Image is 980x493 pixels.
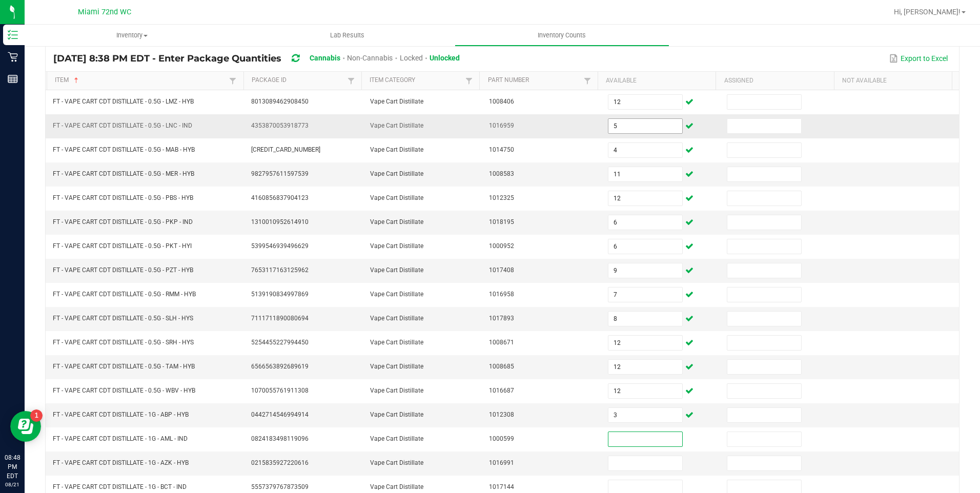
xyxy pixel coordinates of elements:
span: 4353870053918773 [251,122,309,129]
span: Vape Cart Distillate [370,291,423,298]
span: FT - VAPE CART CDT DISTILLATE - 1G - ABP - HYB [53,411,189,418]
a: Inventory Counts [455,25,669,46]
span: [CREDIT_CARD_NUMBER] [251,146,320,153]
inline-svg: Inventory [8,30,18,40]
span: 1070055761911308 [251,387,309,394]
span: 1016959 [489,122,514,129]
inline-svg: Reports [8,74,18,84]
a: Filter [581,74,594,87]
span: 1000599 [489,435,514,442]
span: 1008583 [489,170,514,177]
span: 5399546939496629 [251,242,309,250]
span: FT - VAPE CART CDT DISTILLATE - 0.5G - LNC - IND [53,122,192,129]
a: Filter [463,74,475,87]
inline-svg: Retail [8,52,18,62]
span: Vape Cart Distillate [370,387,423,394]
span: 1016958 [489,291,514,298]
span: Inventory Counts [524,31,600,40]
span: 1008671 [489,339,514,346]
span: Vape Cart Distillate [370,483,423,490]
p: 08/21 [5,481,20,488]
span: Cannabis [310,54,340,62]
span: Sortable [72,76,80,85]
span: Locked [400,54,423,62]
span: FT - VAPE CART CDT DISTILLATE - 0.5G - MAB - HYB [53,146,195,153]
span: 1008406 [489,98,514,105]
th: Assigned [716,72,833,90]
span: FT - VAPE CART CDT DISTILLATE - 0.5G - LMZ - HYB [53,98,194,105]
span: FT - VAPE CART CDT DISTILLATE - 0.5G - SRH - HYS [53,339,194,346]
span: Vape Cart Distillate [370,266,423,274]
span: Vape Cart Distillate [370,218,423,225]
th: Not Available [834,72,952,90]
th: Available [598,72,716,90]
span: 1016687 [489,387,514,394]
span: 0824183498119096 [251,435,309,442]
span: 5557379767873509 [251,483,309,490]
span: Lab Results [316,31,378,40]
span: 1012325 [489,194,514,201]
a: Lab Results [239,25,454,46]
a: ItemSortable [55,76,227,85]
a: Inventory [25,25,239,46]
span: Inventory [25,31,239,40]
iframe: Resource center [10,411,41,442]
span: FT - VAPE CART CDT DISTILLATE - 0.5G - PKT - HYI [53,242,192,250]
span: FT - VAPE CART CDT DISTILLATE - 0.5G - TAM - HYB [53,363,195,370]
a: Filter [345,74,357,87]
a: Package IdSortable [252,76,345,85]
span: 1012308 [489,411,514,418]
span: Unlocked [430,54,460,62]
span: 1017408 [489,266,514,274]
span: Vape Cart Distillate [370,315,423,322]
span: 5254455227994450 [251,339,309,346]
span: Vape Cart Distillate [370,98,423,105]
span: Vape Cart Distillate [370,411,423,418]
iframe: Resource center unread badge [30,409,43,422]
span: FT - VAPE CART CDT DISTILLATE - 1G - BCT - IND [53,483,187,490]
span: 0442714546994914 [251,411,309,418]
span: 6566563892689619 [251,363,309,370]
span: Vape Cart Distillate [370,122,423,129]
span: FT - VAPE CART CDT DISTILLATE - 0.5G - SLH - HYS [53,315,193,322]
span: 0215835927220616 [251,459,309,466]
span: FT - VAPE CART CDT DISTILLATE - 0.5G - RMM - HYB [53,291,196,298]
span: Vape Cart Distillate [370,194,423,201]
span: 1008685 [489,363,514,370]
span: Hi, [PERSON_NAME]! [894,8,961,16]
span: Vape Cart Distillate [370,339,423,346]
span: 9827957611597539 [251,170,309,177]
span: 1018195 [489,218,514,225]
a: Item CategorySortable [370,76,463,85]
span: FT - VAPE CART CDT DISTILLATE - 0.5G - PBS - HYB [53,194,193,201]
span: 7111711890080694 [251,315,309,322]
p: 08:48 PM EDT [5,453,20,481]
span: Vape Cart Distillate [370,170,423,177]
span: Vape Cart Distillate [370,459,423,466]
a: Filter [227,74,239,87]
span: Non-Cannabis [347,54,393,62]
span: Miami 72nd WC [78,8,131,16]
span: FT - VAPE CART CDT DISTILLATE - 0.5G - PZT - HYB [53,266,193,274]
span: 1000952 [489,242,514,250]
span: 8013089462908450 [251,98,309,105]
span: 5139190834997869 [251,291,309,298]
span: FT - VAPE CART CDT DISTILLATE - 0.5G - WBV - HYB [53,387,195,394]
button: Export to Excel [887,50,950,67]
span: 4160856837904123 [251,194,309,201]
span: 1310010952614910 [251,218,309,225]
span: Vape Cart Distillate [370,146,423,153]
span: 1014750 [489,146,514,153]
a: Part NumberSortable [488,76,581,85]
span: 7653117163125962 [251,266,309,274]
span: 1016991 [489,459,514,466]
span: FT - VAPE CART CDT DISTILLATE - 1G - AML - IND [53,435,188,442]
span: FT - VAPE CART CDT DISTILLATE - 1G - AZK - HYB [53,459,189,466]
span: 1017893 [489,315,514,322]
span: Vape Cart Distillate [370,363,423,370]
span: FT - VAPE CART CDT DISTILLATE - 0.5G - PKP - IND [53,218,193,225]
span: 1017144 [489,483,514,490]
span: Vape Cart Distillate [370,435,423,442]
span: FT - VAPE CART CDT DISTILLATE - 0.5G - MER - HYB [53,170,194,177]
